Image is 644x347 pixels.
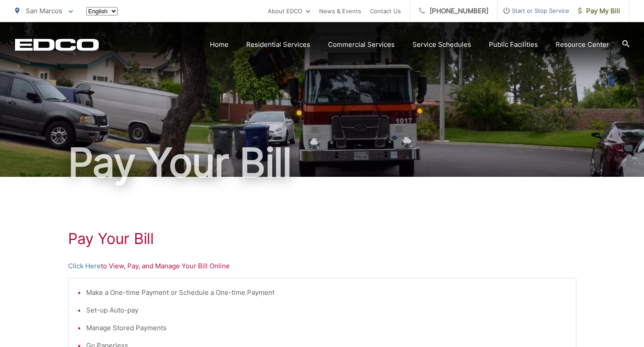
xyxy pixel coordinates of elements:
[268,6,310,16] a: About EDCO
[578,6,620,16] span: Pay My Bill
[86,305,567,316] li: Set-up Auto-pay
[556,39,609,50] a: Resource Center
[328,39,395,50] a: Commercial Services
[68,261,101,271] a: Click Here
[412,39,471,50] a: Service Schedules
[26,7,62,15] span: San Marcos
[68,230,576,248] h1: Pay Your Bill
[319,6,361,16] a: News & Events
[68,261,576,271] p: to View, Pay, and Manage Your Bill Online
[86,323,567,333] li: Manage Stored Payments
[15,38,99,51] a: EDCD logo. Return to the homepage.
[489,39,538,50] a: Public Facilities
[210,39,229,50] a: Home
[86,287,567,298] li: Make a One-time Payment or Schedule a One-time Payment
[246,39,310,50] a: Residential Services
[86,7,118,15] select: Select a language
[370,6,401,16] a: Contact Us
[15,141,629,185] h1: Pay Your Bill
